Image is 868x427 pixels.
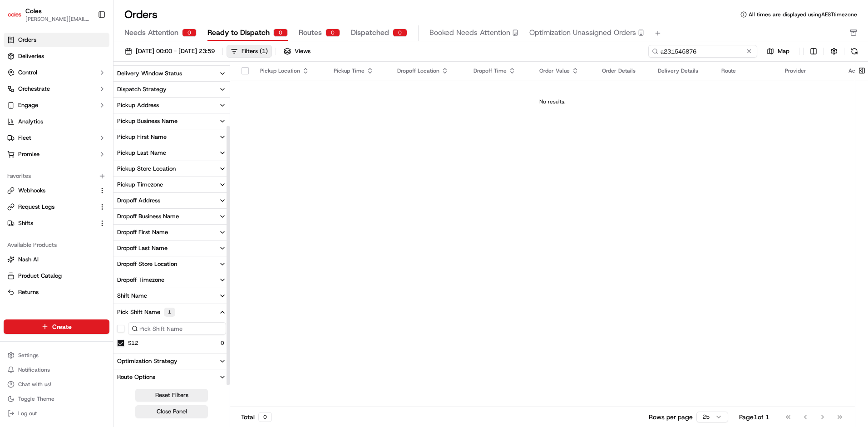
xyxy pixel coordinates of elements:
[90,154,110,161] span: Pylon
[4,393,109,405] button: Toggle Theme
[113,161,230,177] button: Pickup Store Location
[164,308,175,317] div: 1
[7,272,106,280] a: Product Catalog
[5,128,73,144] a: 📗Knowledge Base
[113,129,230,145] button: Pickup First Name
[4,407,109,420] button: Log out
[52,322,72,331] span: Create
[4,238,109,252] div: Available Products
[117,308,175,317] div: Pick Shift Name
[4,378,109,391] button: Chat with us!
[18,52,44,60] span: Deliveries
[7,288,106,296] a: Returns
[4,252,109,267] button: Nash AI
[136,47,215,55] span: [DATE] 00:00 - [DATE] 23:59
[117,260,177,268] div: Dropoff Store Location
[117,181,163,189] div: Pickup Timezone
[113,369,230,385] button: Route Options
[24,59,163,68] input: Got a question? Start typing here...
[128,322,226,335] input: Pick Shift Name
[4,33,109,47] a: Orders
[785,67,834,74] div: Provider
[848,45,861,58] button: Refresh
[4,98,109,113] button: Engage
[18,118,43,126] span: Analytics
[4,82,109,96] button: Orchestrate
[18,410,37,417] span: Log out
[117,165,176,173] div: Pickup Store Location
[18,134,31,142] span: Fleet
[4,183,109,198] button: Webhooks
[135,389,208,402] button: Reset Filters
[18,255,39,264] span: Nash AI
[4,147,109,162] button: Promise
[113,304,230,320] button: Pick Shift Name1
[31,87,149,96] div: Start new chat
[18,366,50,373] span: Notifications
[4,269,109,283] button: Product Catalog
[649,412,693,422] p: Rows per page
[4,200,109,214] button: Request Logs
[135,405,208,418] button: Close Panel
[113,256,230,272] button: Dropoff Store Location
[761,46,795,57] button: Map
[7,203,95,211] a: Request Logs
[18,85,50,93] span: Orchestrate
[778,47,789,55] span: Map
[602,67,643,74] div: Order Details
[295,47,311,55] span: Views
[25,15,90,23] button: [PERSON_NAME][EMAIL_ADDRESS][PERSON_NAME][PERSON_NAME][DOMAIN_NAME]
[4,114,109,129] a: Analytics
[648,45,757,58] input: Type to search
[25,6,42,15] span: Coles
[9,9,27,27] img: Nash
[117,117,178,125] div: Pickup Business Name
[397,67,459,74] div: Dropoff Location
[4,319,109,334] button: Create
[113,240,230,256] button: Dropoff Last Name
[241,412,272,422] div: Total
[113,66,230,81] button: Delivery Window Status
[18,69,37,77] span: Control
[117,101,159,109] div: Pickup Address
[117,228,168,236] div: Dropoff First Name
[113,272,230,288] button: Dropoff Timezone
[334,67,382,74] div: Pickup Time
[7,7,22,22] img: Coles
[9,133,16,140] div: 📗
[9,87,25,103] img: 1736555255976-a54dd68f-1ca7-489b-9aae-adbdc363a1c4
[113,98,230,113] button: Pickup Address
[280,45,315,58] button: Views
[7,187,95,195] a: Webhooks
[848,67,868,74] div: Actions
[18,395,54,402] span: Toggle Theme
[4,363,109,376] button: Notifications
[18,203,54,211] span: Request Logs
[124,7,158,22] h1: Orders
[113,288,230,304] button: Shift Name
[658,67,707,74] div: Delivery Details
[182,29,197,37] div: 0
[117,149,166,157] div: Pickup Last Name
[113,145,230,161] button: Pickup Last Name
[64,153,110,161] a: Powered byPylon
[117,85,167,93] div: Dispatch Strategy
[117,276,164,284] div: Dropoff Timezone
[113,82,230,97] button: Dispatch Strategy
[393,29,407,37] div: 0
[4,131,109,145] button: Fleet
[18,352,39,359] span: Settings
[299,27,322,38] span: Routes
[18,288,39,296] span: Returns
[86,132,146,141] span: API Documentation
[117,244,168,252] div: Dropoff Last Name
[18,219,33,227] span: Shifts
[749,11,857,18] span: All times are displayed using AEST timezone
[4,4,94,25] button: ColesColes[PERSON_NAME][EMAIL_ADDRESS][PERSON_NAME][PERSON_NAME][DOMAIN_NAME]
[113,177,230,192] button: Pickup Timezone
[18,101,38,109] span: Engage
[124,27,178,38] span: Needs Attention
[7,255,106,264] a: Nash AI
[18,150,39,158] span: Promise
